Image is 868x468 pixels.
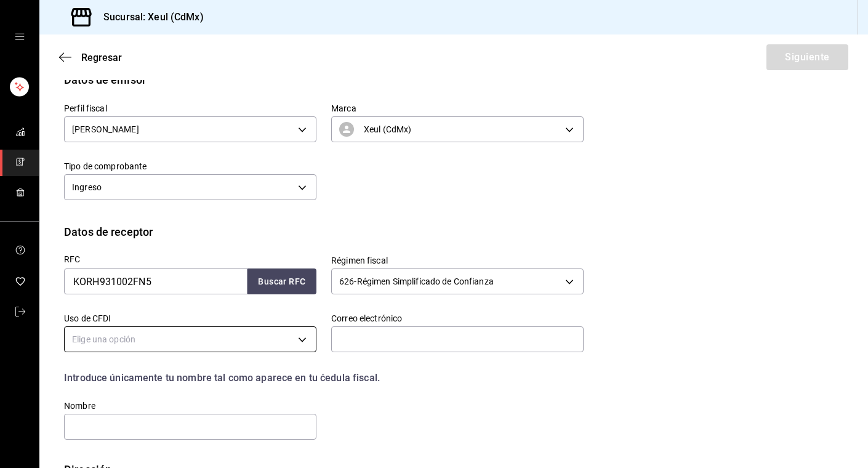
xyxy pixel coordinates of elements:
span: Ingreso [72,181,102,193]
label: Régimen fiscal [331,256,584,265]
span: Regresar [81,52,122,63]
span: Xeul (CdMx) [364,123,411,135]
button: Buscar RFC [247,268,316,294]
button: Regresar [59,52,122,63]
label: RFC [64,255,316,264]
label: Perfil fiscal [64,104,316,113]
label: Marca [331,104,584,113]
button: open drawer [15,32,25,42]
h3: Sucursal: Xeul (CdMx) [94,10,204,25]
div: [PERSON_NAME] [64,116,316,142]
label: Correo electrónico [331,314,584,323]
span: 626 - Régimen Simplificado de Confianza [339,275,494,288]
label: Nombre [64,401,316,410]
div: Datos de receptor [64,224,153,240]
div: Introduce únicamente tu nombre tal como aparece en tu ćedula fiscal. [64,371,584,385]
label: Uso de CFDI [64,314,316,323]
div: Elige una opción [64,326,316,352]
label: Tipo de comprobante [64,162,316,171]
